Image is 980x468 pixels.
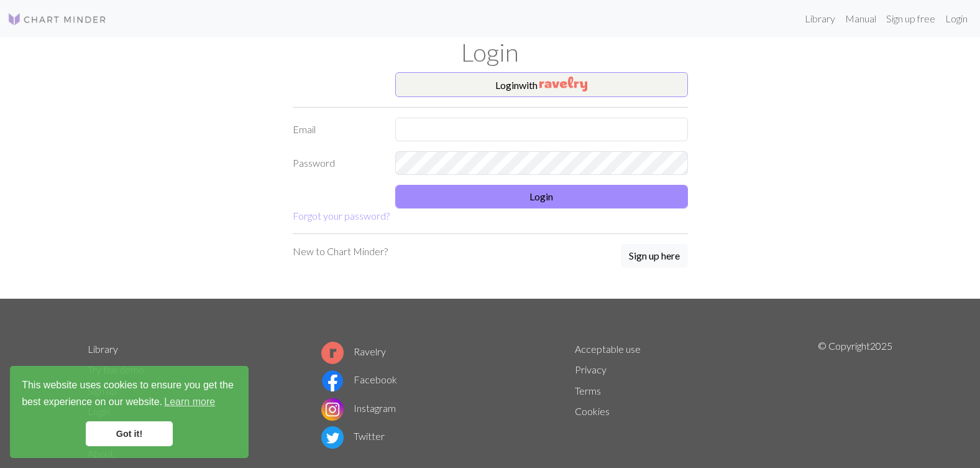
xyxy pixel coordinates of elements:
[575,385,601,396] a: Terms
[321,430,385,442] a: Twitter
[840,6,881,31] a: Manual
[395,185,688,208] button: Login
[7,12,107,27] img: Logo
[621,244,688,268] button: Sign up here
[321,342,344,364] img: Ravelry logo
[940,6,973,31] a: Login
[22,378,237,411] span: This website uses cookies to ensure you get the best experience on our website.
[285,151,388,175] label: Password
[321,345,386,357] a: Ravelry
[321,426,344,449] img: Twitter logo
[10,366,249,458] div: cookieconsent
[321,402,396,414] a: Instagram
[818,339,892,464] p: © Copyright 2025
[321,370,344,392] img: Facebook logo
[88,343,118,355] a: Library
[621,244,688,269] a: Sign up here
[80,37,900,67] h1: Login
[293,244,388,259] p: New to Chart Minder?
[575,405,610,417] a: Cookies
[575,343,641,355] a: Acceptable use
[881,6,940,31] a: Sign up free
[88,447,114,459] a: About
[162,393,217,411] a: learn more about cookies
[321,373,397,385] a: Facebook
[800,6,840,31] a: Library
[86,421,173,446] a: dismiss cookie message
[293,210,390,222] a: Forgot your password?
[88,363,144,375] a: Try the demo
[539,77,587,91] img: Ravelry
[285,118,388,141] label: Email
[575,363,607,375] a: Privacy
[395,72,688,97] button: Loginwith
[321,398,344,421] img: Instagram logo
